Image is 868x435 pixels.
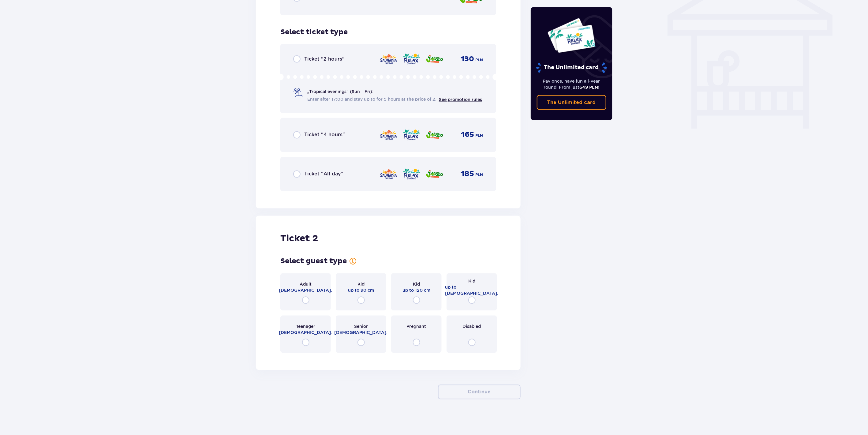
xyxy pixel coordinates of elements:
[307,88,373,95] span: „Tropical evenings" (Sun – Fri):
[402,287,430,294] span: up to 120 cm
[380,53,398,66] img: Saunaria
[354,324,368,330] span: Senior
[445,284,499,297] span: up to [DEMOGRAPHIC_DATA].
[407,324,426,330] span: Pregnant
[300,281,312,287] span: Adult
[537,78,607,90] p: Pay once, have fun all-year round. From just !
[296,324,315,330] span: Teenager
[468,278,475,284] span: Kid
[402,168,421,181] img: Relax
[402,53,421,66] img: Relax
[438,385,521,399] button: Continue
[335,330,388,336] span: [DEMOGRAPHIC_DATA].
[402,129,421,141] img: Relax
[357,281,365,287] span: Kid
[476,133,483,139] span: PLN
[279,330,332,336] span: [DEMOGRAPHIC_DATA].
[413,281,420,287] span: Kid
[579,85,598,90] span: 649 PLN
[425,129,443,141] img: Jamango
[280,233,318,245] h2: Ticket 2
[536,62,608,73] p: The Unlimited card
[280,257,347,266] h3: Select guest type
[304,56,345,62] span: Ticket "2 hours"
[461,170,474,179] span: 185
[280,28,348,37] h3: Select ticket type
[380,168,398,181] img: Saunaria
[537,95,607,110] a: The Unlimited card
[468,389,491,396] p: Continue
[463,324,481,330] span: Disabled
[425,53,443,66] img: Jamango
[348,287,374,294] span: up to 90 cm
[476,172,483,178] span: PLN
[279,287,332,294] span: [DEMOGRAPHIC_DATA].
[547,18,596,53] img: Two entry cards to Suntago with the word 'UNLIMITED RELAX', featuring a white background with tro...
[304,132,345,138] span: Ticket "4 hours"
[547,99,596,106] p: The Unlimited card
[307,96,436,102] span: Enter after 17:00 and stay up to for 5 hours at the price of 2.
[476,57,483,63] span: PLN
[461,54,474,64] span: 130
[380,129,398,141] img: Saunaria
[304,171,343,178] span: Ticket "All day"
[425,168,443,181] img: Jamango
[439,97,482,102] a: See promotion rules
[461,130,474,140] span: 165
